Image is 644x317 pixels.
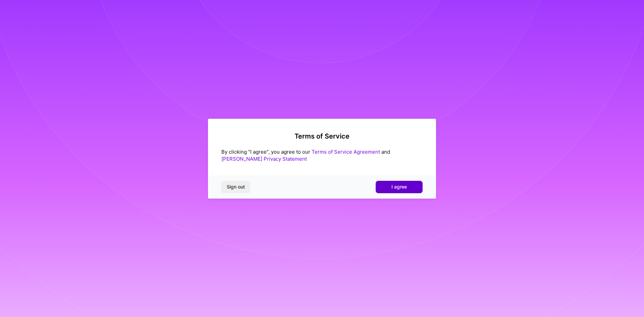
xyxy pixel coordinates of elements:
[221,132,423,140] h2: Terms of Service
[221,148,423,162] div: By clicking "I agree", you agree to our and
[312,149,380,155] a: Terms of Service Agreement
[221,181,250,193] button: Sign out
[221,156,307,162] a: [PERSON_NAME] Privacy Statement
[376,181,423,193] button: I agree
[227,183,245,190] span: Sign out
[391,183,407,190] span: I agree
